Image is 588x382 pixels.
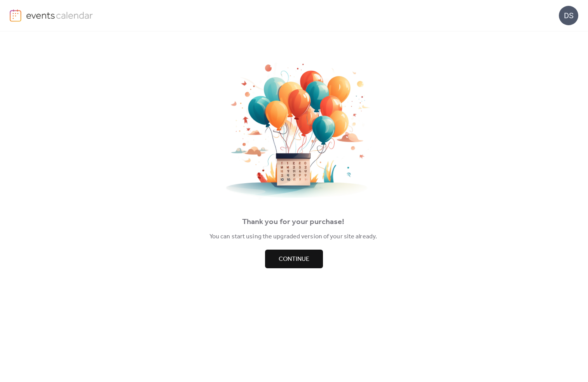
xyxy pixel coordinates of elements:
span: Continue [279,255,309,264]
div: Thank you for your purchase! [12,216,575,228]
img: logo [10,9,21,22]
div: You can start using the upgraded version of your site already. [12,232,575,241]
button: Continue [265,250,323,268]
img: thankyou.png [216,63,372,200]
img: logo-type [26,9,93,21]
div: DS [559,6,578,25]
